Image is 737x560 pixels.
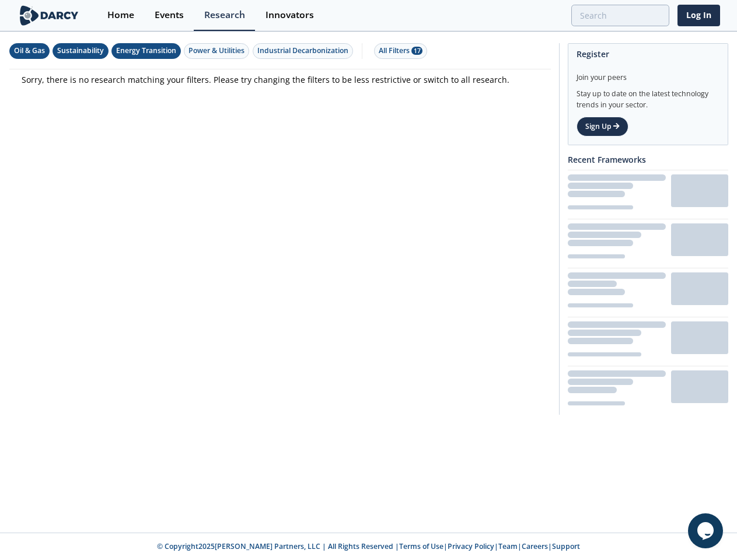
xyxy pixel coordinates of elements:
a: Team [498,541,518,551]
button: Industrial Decarbonization [253,43,353,59]
p: Sorry, there is no research matching your filters. Please try changing the filters to be less res... [22,73,539,86]
p: © Copyright 2025 [PERSON_NAME] Partners, LLC | All Rights Reserved | | | | | [86,541,651,552]
a: Terms of Use [399,541,443,551]
button: Oil & Gas [9,43,50,59]
div: Home [107,10,134,20]
div: Events [155,10,184,20]
iframe: chat widget [688,513,725,548]
div: Power & Utilities [188,45,244,56]
div: Oil & Gas [14,45,45,56]
div: All Filters [379,45,422,56]
a: Support [552,541,580,551]
button: Energy Transition [111,43,181,59]
div: Stay up to date on the latest technology trends in your sector. [577,83,719,110]
div: Join your peers [577,64,719,83]
button: Sustainability [53,43,109,59]
img: logo-wide.svg [18,5,81,26]
div: Research [204,10,245,20]
a: Privacy Policy [448,541,494,551]
a: Log In [677,5,720,26]
span: 17 [411,47,422,55]
button: All Filters 17 [374,43,427,59]
button: Power & Utilities [184,43,249,59]
a: Careers [522,541,548,551]
a: Sign Up [577,117,628,136]
div: Recent Frameworks [568,149,728,170]
div: Industrial Decarbonization [257,45,348,56]
div: Register [577,44,719,64]
div: Sustainability [57,45,104,56]
input: Advanced Search [571,5,669,26]
div: Innovators [266,10,314,20]
div: Energy Transition [116,45,176,56]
